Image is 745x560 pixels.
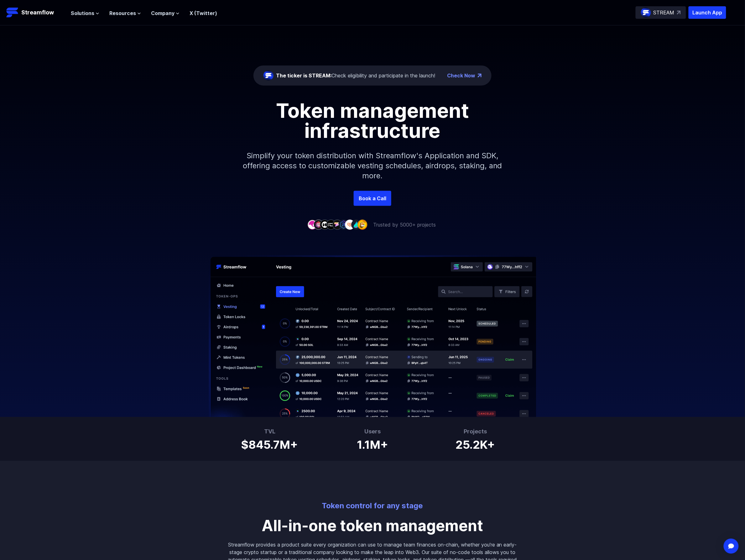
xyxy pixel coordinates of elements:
[227,501,518,511] p: Token control for any stage
[654,9,675,16] p: STREAM
[314,220,324,229] img: company-2
[242,436,298,451] h1: $845.7M+
[109,9,141,17] button: Resources
[326,220,336,229] img: company-4
[227,519,518,534] p: All-in-one token management
[320,220,330,229] img: company-3
[151,9,175,17] span: Company
[354,191,391,206] a: Book a Call
[232,101,513,141] h1: Token management infrastructure
[373,221,436,228] p: Trusted by 5000+ projects
[172,255,573,417] img: Hero Image
[6,6,19,19] img: Streamflow Logo
[357,427,388,436] h3: Users
[447,72,475,79] a: Check Now
[351,220,361,229] img: company-8
[636,6,686,19] a: STREAM
[190,10,217,16] a: X (Twitter)
[263,71,274,81] img: streamflow-logo-circle.png
[689,6,726,19] button: Launch App
[6,6,65,19] a: Streamflow
[276,72,331,79] span: The ticker is STREAM:
[456,436,495,451] h1: 25.2K+
[109,9,136,17] span: Resources
[332,220,342,229] img: company-5
[307,220,317,229] img: company-1
[71,9,94,17] span: Solutions
[345,220,355,229] img: company-7
[339,220,349,229] img: company-6
[276,72,435,79] div: Check eligibility and participate in the launch!
[456,427,495,436] h3: Projects
[357,436,388,451] h1: 1.1M+
[242,427,298,436] h3: TVL
[151,9,180,17] button: Company
[21,8,54,17] p: Streamflow
[677,11,681,14] img: top-right-arrow.svg
[724,539,739,554] div: Open Intercom Messenger
[238,141,507,191] p: Simplify your token distribution with Streamflow's Application and SDK, offering access to custom...
[71,9,99,17] button: Solutions
[357,220,367,229] img: company-9
[641,8,651,18] img: streamflow-logo-circle.png
[478,74,482,77] img: top-right-arrow.png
